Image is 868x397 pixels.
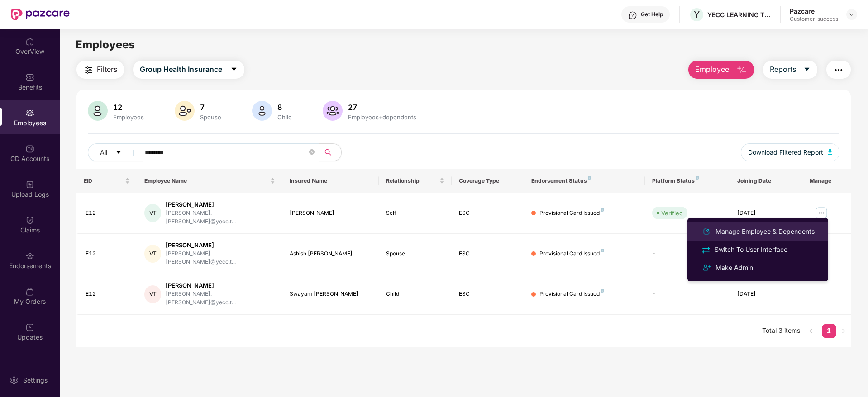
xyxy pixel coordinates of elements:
[531,177,638,184] div: Endorsement Status
[276,113,294,121] div: Child
[804,324,818,338] li: Previous Page
[20,376,50,385] div: Settings
[714,227,816,236] div: Manage Employee & Dependents
[822,324,836,338] li: 1
[539,209,604,217] div: Provisional Card Issued
[770,64,796,75] span: Reports
[737,209,795,217] div: [DATE]
[144,245,162,263] div: VT
[25,216,34,225] img: svg+xml;base64,PHN2ZyBpZD0iQ2xhaW0iIHhtbG5zPSJodHRwOi8vd3d3LnczLm9yZy8yMDAwL3N2ZyIgd2lkdGg9IjIwIi...
[25,109,34,118] img: svg+xml;base64,PHN2ZyBpZD0iRW1wbG95ZWVzIiB4bWxucz0iaHR0cDovL3d3dy53My5vcmcvMjAwMC9zdmciIHdpZHRoPS...
[175,101,195,121] img: svg+xml;base64,PHN2ZyB4bWxucz0iaHR0cDovL3d3dy53My5vcmcvMjAwMC9zdmciIHhtbG5zOnhsaW5rPSJodHRwOi8vd3...
[688,61,754,79] button: Employee
[841,328,846,334] span: right
[25,323,34,332] img: svg+xml;base64,PHN2ZyBpZD0iVXBkYXRlZCIgeG1sbnM9Imh0dHA6Ly93d3cudzMub3JnLzIwMDAvc3ZnIiB3aWR0aD0iMj...
[814,206,829,220] img: manageButton
[111,113,146,121] div: Employees
[319,143,342,161] button: search
[166,281,275,290] div: [PERSON_NAME]
[802,169,851,193] th: Manage
[198,113,223,121] div: Spouse
[386,250,444,258] div: Spouse
[133,61,244,79] button: Group Health Insurancecaret-down
[452,169,524,193] th: Coverage Type
[379,169,451,193] th: Relationship
[601,208,604,212] img: svg+xml;base64,PHN2ZyB4bWxucz0iaHR0cDovL3d3dy53My5vcmcvMjAwMC9zdmciIHdpZHRoPSI4IiBoZWlnaHQ9IjgiIH...
[822,324,836,337] a: 1
[290,209,372,217] div: [PERSON_NAME]
[808,328,814,334] span: left
[230,66,238,74] span: caret-down
[803,66,811,74] span: caret-down
[76,38,135,51] span: Employees
[701,226,712,237] img: svg+xml;base64,PHN2ZyB4bWxucz0iaHR0cDovL3d3dy53My5vcmcvMjAwMC9zdmciIHhtbG5zOnhsaW5rPSJodHRwOi8vd3...
[645,274,730,315] td: -
[25,73,34,82] img: svg+xml;base64,PHN2ZyBpZD0iQmVuZWZpdHMiIHhtbG5zPSJodHRwOi8vd3d3LnczLm9yZy8yMDAwL3N2ZyIgd2lkdGg9Ij...
[459,290,517,298] div: ESC
[696,176,699,180] img: svg+xml;base64,PHN2ZyB4bWxucz0iaHR0cDovL3d3dy53My5vcmcvMjAwMC9zdmciIHdpZHRoPSI4IiBoZWlnaHQ9IjgiIH...
[10,376,19,385] img: svg+xml;base64,PHN2ZyBpZD0iU2V0dGluZy0yMHgyMCIgeG1sbnM9Imh0dHA6Ly93d3cudzMub3JnLzIwMDAvc3ZnIiB3aW...
[790,7,838,15] div: Pazcare
[83,65,94,76] img: svg+xml;base64,PHN2ZyB4bWxucz0iaHR0cDovL3d3dy53My5vcmcvMjAwMC9zdmciIHdpZHRoPSIyNCIgaGVpZ2h0PSIyNC...
[323,101,343,121] img: svg+xml;base64,PHN2ZyB4bWxucz0iaHR0cDovL3d3dy53My5vcmcvMjAwMC9zdmciIHhtbG5zOnhsaW5rPSJodHRwOi8vd3...
[588,176,591,180] img: svg+xml;base64,PHN2ZyB4bWxucz0iaHR0cDovL3d3dy53My5vcmcvMjAwMC9zdmciIHdpZHRoPSI4IiBoZWlnaHQ9IjgiIH...
[76,169,137,193] th: EID
[309,149,315,155] span: close-circle
[25,180,34,189] img: svg+xml;base64,PHN2ZyBpZD0iVXBsb2FkX0xvZ3MiIGRhdGEtbmFtZT0iVXBsb2FkIExvZ3MiIHhtbG5zPSJodHRwOi8vd3...
[100,147,107,157] span: All
[836,324,851,338] li: Next Page
[86,209,130,217] div: E12
[645,234,730,274] td: -
[252,101,272,121] img: svg+xml;base64,PHN2ZyB4bWxucz0iaHR0cDovL3d3dy53My5vcmcvMjAwMC9zdmciIHhtbG5zOnhsaW5rPSJodHRwOi8vd3...
[319,149,337,156] span: search
[694,9,700,20] span: Y
[641,11,663,18] div: Get Help
[652,177,722,184] div: Platform Status
[601,289,604,293] img: svg+xml;base64,PHN2ZyB4bWxucz0iaHR0cDovL3d3dy53My5vcmcvMjAwMC9zdmciIHdpZHRoPSI4IiBoZWlnaHQ9IjgiIH...
[833,65,844,76] img: svg+xml;base64,PHN2ZyB4bWxucz0iaHR0cDovL3d3dy53My5vcmcvMjAwMC9zdmciIHdpZHRoPSIyNCIgaGVpZ2h0PSIyNC...
[88,143,143,161] button: Allcaret-down
[25,251,34,260] img: svg+xml;base64,PHN2ZyBpZD0iRW5kb3JzZW1lbnRzIiB4bWxucz0iaHR0cDovL3d3dy53My5vcmcvMjAwMC9zdmciIHdpZH...
[707,10,771,19] div: YECC LEARNING TECHNOLOGIES PRIVATE LIMITED
[459,250,517,258] div: ESC
[166,209,275,226] div: [PERSON_NAME].[PERSON_NAME]@yecc.t...
[166,250,275,267] div: [PERSON_NAME].[PERSON_NAME]@yecc.t...
[714,263,755,273] div: Make Admin
[539,250,604,258] div: Provisional Card Issued
[276,103,294,112] div: 8
[144,285,162,303] div: VT
[115,149,122,156] span: caret-down
[790,15,838,23] div: Customer_success
[137,169,282,193] th: Employee Name
[25,144,34,153] img: svg+xml;base64,PHN2ZyBpZD0iQ0RfQWNjb3VudHMiIGRhdGEtbmFtZT0iQ0QgQWNjb3VudHMiIHhtbG5zPSJodHRwOi8vd3...
[459,209,517,217] div: ESC
[290,290,372,298] div: Swayam [PERSON_NAME]
[730,169,802,193] th: Joining Date
[748,147,823,157] span: Download Filtered Report
[836,324,851,338] button: right
[701,262,712,273] img: svg+xml;base64,PHN2ZyB4bWxucz0iaHR0cDovL3d3dy53My5vcmcvMjAwMC9zdmciIHdpZHRoPSIyNCIgaGVpZ2h0PSIyNC...
[386,177,437,184] span: Relationship
[25,287,34,296] img: svg+xml;base64,PHN2ZyBpZD0iTXlfT3JkZXJzIiBkYXRhLW5hbWU9Ik15IE9yZGVycyIgeG1sbnM9Imh0dHA6Ly93d3cudz...
[828,149,832,155] img: svg+xml;base64,PHN2ZyB4bWxucz0iaHR0cDovL3d3dy53My5vcmcvMjAwMC9zdmciIHhtbG5zOnhsaW5rPSJodHRwOi8vd3...
[386,290,444,298] div: Child
[166,241,275,250] div: [PERSON_NAME]
[539,290,604,298] div: Provisional Card Issued
[144,177,268,184] span: Employee Name
[290,250,372,258] div: Ashish [PERSON_NAME]
[695,64,729,75] span: Employee
[713,245,789,255] div: Switch To User Interface
[737,290,795,298] div: [DATE]
[97,64,117,75] span: Filters
[144,204,162,222] div: VT
[741,143,839,161] button: Download Filtered Report
[309,148,315,157] span: close-circle
[76,61,124,79] button: Filters
[282,169,379,193] th: Insured Name
[804,324,818,338] button: left
[25,37,34,46] img: svg+xml;base64,PHN2ZyBpZD0iSG9tZSIgeG1sbnM9Imh0dHA6Ly93d3cudzMub3JnLzIwMDAvc3ZnIiB3aWR0aD0iMjAiIG...
[198,103,223,112] div: 7
[386,209,444,217] div: Self
[601,249,604,252] img: svg+xml;base64,PHN2ZyB4bWxucz0iaHR0cDovL3d3dy53My5vcmcvMjAwMC9zdmciIHdpZHRoPSI4IiBoZWlnaHQ9IjgiIH...
[346,113,418,121] div: Employees+dependents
